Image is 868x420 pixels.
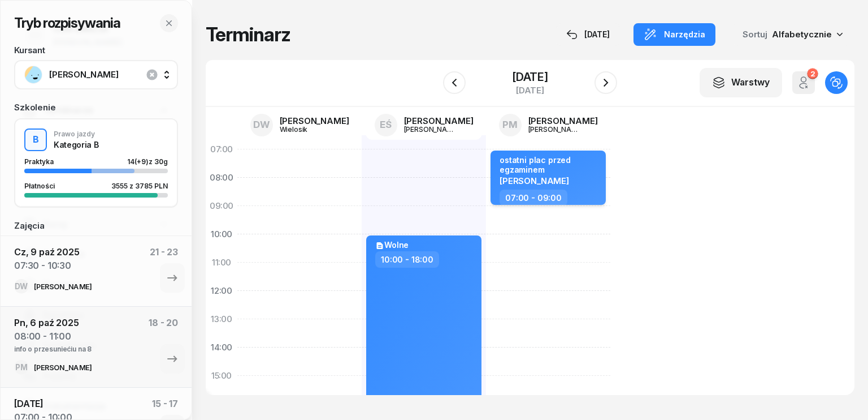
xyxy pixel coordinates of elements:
div: 11:00 [206,248,237,277]
div: 10:00 - 18:00 [375,251,439,268]
div: 07:00 - 09:00 [500,190,567,206]
div: [PERSON_NAME] [34,363,92,371]
button: Warstwy [700,68,782,97]
button: 2 [792,71,815,94]
div: [DATE] [14,397,72,410]
a: EŚ[PERSON_NAME][PERSON_NAME] [366,110,483,140]
div: 12:00 [206,277,237,305]
div: [PERSON_NAME] [528,126,583,133]
div: 07:30 - 10:30 [14,259,80,272]
div: Wolne [375,240,409,250]
div: 14 z 30g [127,158,168,165]
div: [DATE] [566,28,610,41]
a: DW[PERSON_NAME]Wielosik [241,110,358,140]
div: 08:00 - 11:00 [14,329,92,343]
div: 14:00 [206,333,237,362]
span: Sortuj [743,27,770,42]
button: [DATE] [556,23,620,46]
span: [PERSON_NAME] [500,175,569,186]
button: Narzędzia [633,23,715,46]
div: Cz, 9 paź 2025 [14,245,80,259]
div: Warstwy [712,75,770,90]
div: 21 - 23 [150,245,178,279]
div: 15:00 [206,362,237,390]
span: [PERSON_NAME] [49,67,168,82]
button: Sortuj Alfabetycznie [729,23,854,46]
div: info o przesuniećiu na 8 [14,343,92,353]
div: 08:00 [206,164,237,192]
span: PM [15,363,27,371]
div: [DATE] [512,71,548,83]
h2: Tryb rozpisywania [14,14,120,32]
div: 16:00 [206,390,237,418]
span: DW [15,282,28,290]
div: [PERSON_NAME] [404,126,458,133]
div: Wielosik [280,126,334,133]
span: EŚ [380,120,392,130]
div: Pn, 6 paź 2025 [14,316,92,329]
div: [PERSON_NAME] [34,283,92,290]
div: 18 - 20 [149,316,178,359]
span: (+9) [134,157,149,166]
h1: Terminarz [206,24,290,45]
div: ostatni plac przed egzaminem [500,155,599,174]
span: DW [253,120,270,130]
span: Narzędzia [664,28,705,41]
div: 2 [807,68,818,79]
div: 13:00 [206,305,237,333]
div: [DATE] [512,86,548,95]
div: Płatności [24,182,62,190]
span: Praktyka [24,157,54,166]
a: PM[PERSON_NAME][PERSON_NAME] [490,110,607,140]
span: PM [502,120,518,130]
button: BPrawo jazdyKategoria BPraktyka14(+9)z 30gPłatności3555 z 3785 PLN [15,119,177,207]
div: [PERSON_NAME] [280,117,349,125]
div: 07:00 [206,135,237,164]
span: Alfabetycznie [772,29,832,40]
div: 10:00 [206,220,237,248]
div: 3555 z 3785 PLN [111,182,168,190]
div: [PERSON_NAME] [528,117,598,125]
div: [PERSON_NAME] [404,117,474,125]
div: 09:00 [206,192,237,220]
